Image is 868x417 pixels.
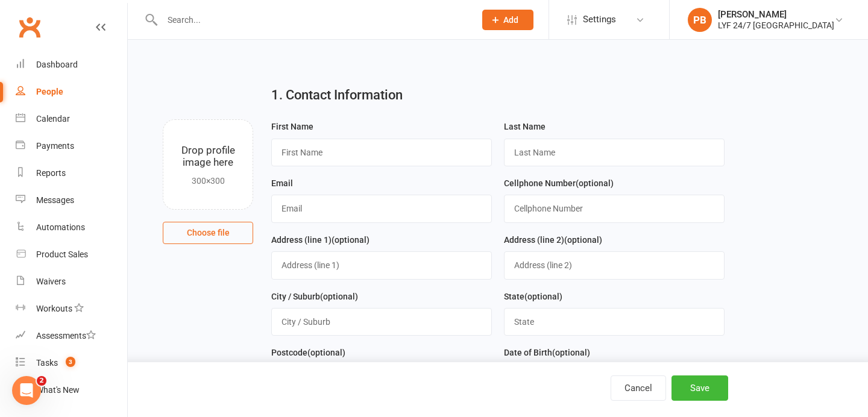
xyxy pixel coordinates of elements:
[524,292,562,301] spang: (optional)
[36,114,70,124] div: Calendar
[36,168,66,178] div: Reports
[16,295,127,322] a: Workouts
[504,251,725,279] input: Address (line 2)
[66,357,75,367] span: 3
[564,235,602,245] spang: (optional)
[36,249,88,259] div: Product Sales
[271,290,358,303] label: City / Suburb
[504,290,562,303] label: State
[36,277,66,286] div: Waivers
[271,308,492,336] input: City / Suburb
[14,12,45,42] a: Clubworx
[503,15,518,25] span: Add
[16,322,127,350] a: Assessments
[16,377,127,404] a: What's New
[37,376,46,386] span: 2
[16,133,127,160] a: Payments
[163,222,253,243] button: Choose file
[611,375,666,401] button: Cancel
[16,350,127,377] a: Tasks 3
[36,385,80,395] div: What's New
[504,308,725,336] input: State
[16,160,127,187] a: Reports
[576,178,614,188] spang: (optional)
[271,139,492,166] input: First Name
[36,331,96,340] div: Assessments
[271,346,345,359] label: Postcode
[271,251,492,279] input: Address (line 1)
[504,139,725,166] input: Last Name
[12,376,41,405] iframe: Intercom live chat
[504,195,725,222] input: Cellphone Number
[16,241,127,268] a: Product Sales
[36,60,78,69] div: Dashboard
[552,348,590,357] spang: (optional)
[36,304,72,313] div: Workouts
[36,195,74,205] div: Messages
[718,9,834,20] div: [PERSON_NAME]
[159,11,467,28] input: Search...
[16,268,127,295] a: Waivers
[332,235,370,245] spang: (optional)
[504,177,614,190] label: Cellphone Number
[482,10,533,30] button: Add
[16,78,127,105] a: People
[16,51,127,78] a: Dashboard
[36,87,63,96] div: People
[271,177,293,190] label: Email
[36,141,74,151] div: Payments
[271,195,492,222] input: Email
[271,88,724,102] h2: 1. Contact Information
[671,375,728,401] button: Save
[718,20,834,31] div: LYF 24/7 [GEOGRAPHIC_DATA]
[688,8,712,32] div: PB
[583,6,616,33] span: Settings
[307,348,345,357] spang: (optional)
[16,105,127,133] a: Calendar
[504,120,546,133] label: Last Name
[36,222,85,232] div: Automations
[36,358,58,368] div: Tasks
[320,292,358,301] spang: (optional)
[504,346,590,359] label: Date of Birth
[504,233,602,246] label: Address (line 2)
[16,214,127,241] a: Automations
[271,233,370,246] label: Address (line 1)
[271,120,313,133] label: First Name
[16,187,127,214] a: Messages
